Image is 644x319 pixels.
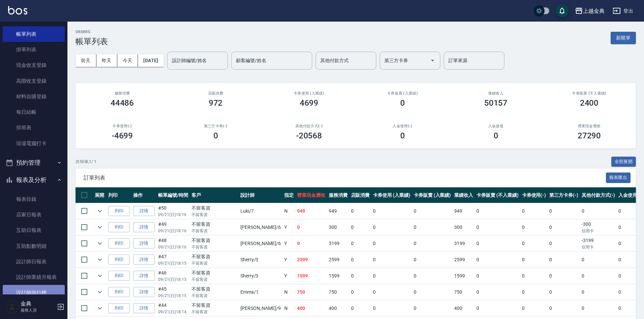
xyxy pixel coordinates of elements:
th: 服務消費 [327,187,349,203]
h3: 44486 [111,98,134,108]
button: expand row [95,222,105,232]
h5: 金典 [21,300,55,307]
a: 現場電腦打卡 [3,136,65,151]
button: 昨天 [96,54,117,67]
td: Luki /7 [239,203,283,219]
a: 詳情 [133,238,155,249]
button: 列印 [108,206,130,216]
td: 0 [580,203,617,219]
td: 0 [548,252,580,268]
button: 列印 [108,287,130,297]
h2: ORDERS [76,30,108,34]
a: 詳情 [133,206,155,216]
p: 09/21 (日) 18:16 [158,244,188,250]
th: 店販消費 [349,187,372,203]
h3: 27290 [578,131,601,140]
th: 操作 [131,187,156,203]
th: 列印 [107,187,131,203]
td: 949 [452,203,475,219]
th: 設計師 [239,187,283,203]
td: 0 [475,203,520,219]
td: 750 [452,284,475,300]
td: 1599 [295,268,327,284]
span: 訂單列表 [84,175,606,181]
td: 0 [475,300,520,316]
td: 300 [327,219,349,235]
a: 報表匯出 [606,174,631,181]
td: Y [283,236,295,251]
td: 400 [452,300,475,316]
td: 0 [520,236,548,251]
h3: -4699 [112,131,133,140]
td: 0 [349,219,372,235]
td: 300 [452,219,475,235]
td: 0 [371,219,412,235]
button: Open [427,55,438,66]
a: 掛單列表 [3,42,65,57]
p: 不留客資 [192,260,237,266]
p: 信用卡 [582,228,615,234]
p: 09/21 (日) 18:15 [158,276,188,283]
th: 帳單編號/時間 [156,187,190,203]
th: 卡券販賣 (入業績) [412,187,453,203]
td: 0 [349,268,372,284]
a: 詳情 [133,255,155,265]
div: 不留客資 [192,286,237,293]
td: 0 [412,236,453,251]
td: 0 [412,284,453,300]
td: Y [283,252,295,268]
button: 新開單 [611,32,636,44]
a: 高階收支登錄 [3,73,65,89]
a: 詳情 [133,303,155,314]
button: expand row [95,255,105,265]
a: 現金收支登錄 [3,57,65,73]
th: 業績收入 [452,187,475,203]
td: 0 [295,236,327,251]
p: 09/21 (日) 18:16 [158,228,188,234]
p: 不留客資 [192,212,237,218]
td: 0 [349,236,372,251]
h3: 0 [400,131,405,140]
h3: 0 [213,131,218,140]
td: 0 [371,203,412,219]
a: 詳情 [133,271,155,281]
td: Sherry /3 [239,268,283,284]
h3: 4699 [300,98,319,108]
td: 0 [520,219,548,235]
a: 材料自購登錄 [3,89,65,104]
button: expand row [95,238,105,248]
td: 0 [412,219,453,235]
h2: 入金使用(-) [364,124,441,128]
button: 列印 [108,271,130,281]
td: #45 [156,284,190,300]
button: 報表匯出 [606,172,631,183]
a: 每日結帳 [3,104,65,120]
p: 不留客資 [192,276,237,283]
td: 0 [371,300,412,316]
a: 新開單 [611,34,636,41]
td: 0 [349,300,372,316]
button: 登出 [610,5,636,17]
p: 不留客資 [192,244,237,250]
button: 報表及分析 [3,171,65,189]
td: 0 [412,203,453,219]
td: -300 [580,219,617,235]
p: 不留客資 [192,293,237,299]
h3: 2400 [580,98,599,108]
h2: 卡券販賣 (不入業績) [551,91,628,96]
td: 0 [475,284,520,300]
td: [PERSON_NAME] /6 [239,219,283,235]
p: 不留客資 [192,228,237,234]
td: [PERSON_NAME] /6 [239,236,283,251]
td: 0 [548,219,580,235]
td: Y [283,219,295,235]
td: 0 [580,268,617,284]
h2: 卡券販賣 (入業績) [364,91,441,96]
p: 09/21 (日) 18:16 [158,212,188,218]
h3: 972 [209,98,223,108]
button: expand row [95,303,105,313]
button: 列印 [108,222,130,233]
th: 卡券販賣 (不入業績) [475,187,520,203]
td: 2599 [327,252,349,268]
td: 0 [371,252,412,268]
